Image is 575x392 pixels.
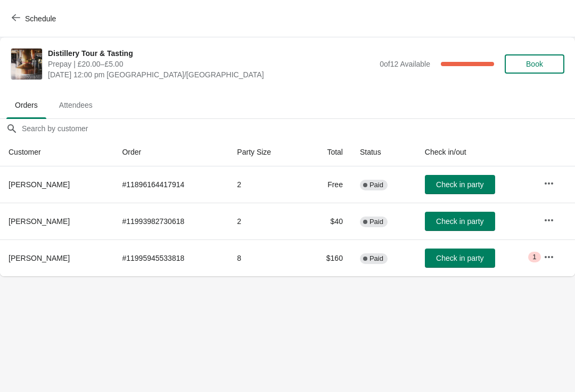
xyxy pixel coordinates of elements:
[113,203,228,239] td: # 11993982730618
[228,203,302,239] td: 2
[113,239,228,276] td: # 11995945533818
[532,253,536,261] span: 1
[369,218,383,226] span: Paid
[113,166,228,203] td: # 11896164417914
[425,249,495,268] button: Check in party
[369,181,383,189] span: Paid
[5,9,64,28] button: Schedule
[48,59,374,69] span: Prepay | £20.00–£5.00
[505,54,564,74] button: Book
[113,138,228,166] th: Order
[416,138,535,166] th: Check in/out
[48,48,374,59] span: Distillery Tour & Tasting
[436,180,483,189] span: Check in party
[302,138,351,166] th: Total
[6,95,46,115] span: Orders
[302,166,351,203] td: Free
[21,119,575,138] input: Search by customer
[380,60,430,68] span: 0 of 12 Available
[51,95,101,115] span: Attendees
[48,69,374,80] span: [DATE] 12:00 pm [GEOGRAPHIC_DATA]/[GEOGRAPHIC_DATA]
[351,138,416,166] th: Status
[228,138,302,166] th: Party Size
[9,254,70,262] span: [PERSON_NAME]
[369,254,383,263] span: Paid
[436,217,483,226] span: Check in party
[25,14,56,23] span: Schedule
[228,166,302,203] td: 2
[228,239,302,276] td: 8
[436,254,483,262] span: Check in party
[9,217,70,226] span: [PERSON_NAME]
[425,175,495,194] button: Check in party
[11,49,42,79] img: Distillery Tour & Tasting
[9,180,70,189] span: [PERSON_NAME]
[302,203,351,239] td: $40
[526,60,543,68] span: Book
[302,239,351,276] td: $160
[425,212,495,231] button: Check in party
